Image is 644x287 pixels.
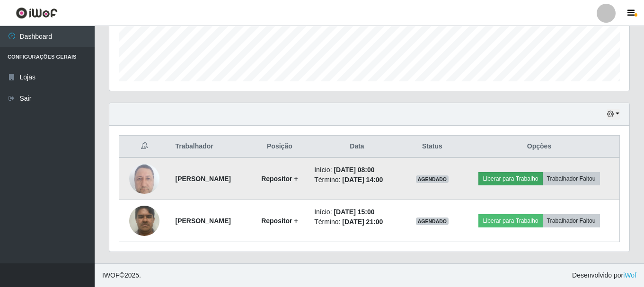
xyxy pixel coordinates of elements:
[623,271,636,279] a: iWof
[478,172,542,185] button: Liberar para Trabalho
[314,217,400,227] li: Término:
[334,208,374,216] time: [DATE] 15:00
[416,175,449,183] span: AGENDADO
[314,207,400,217] li: Início:
[314,175,400,185] li: Término:
[176,175,231,183] strong: [PERSON_NAME]
[261,175,298,183] strong: Repositor +
[129,200,159,241] img: 1752587880902.jpeg
[543,214,600,227] button: Trabalhador Faltou
[170,136,251,158] th: Trabalhador
[309,136,406,158] th: Data
[342,218,383,226] time: [DATE] 21:00
[342,176,383,183] time: [DATE] 14:00
[102,270,141,280] span: © 2025 .
[478,214,542,227] button: Liberar para Trabalho
[251,136,309,158] th: Posição
[459,136,619,158] th: Opções
[416,217,449,225] span: AGENDADO
[176,217,231,225] strong: [PERSON_NAME]
[102,271,120,279] span: IWOF
[406,136,459,158] th: Status
[334,166,374,174] time: [DATE] 08:00
[16,7,58,19] img: CoreUI Logo
[314,165,400,175] li: Início:
[572,270,636,280] span: Desenvolvido por
[261,217,298,225] strong: Repositor +
[129,158,159,199] img: 1736086638686.jpeg
[543,172,600,185] button: Trabalhador Faltou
